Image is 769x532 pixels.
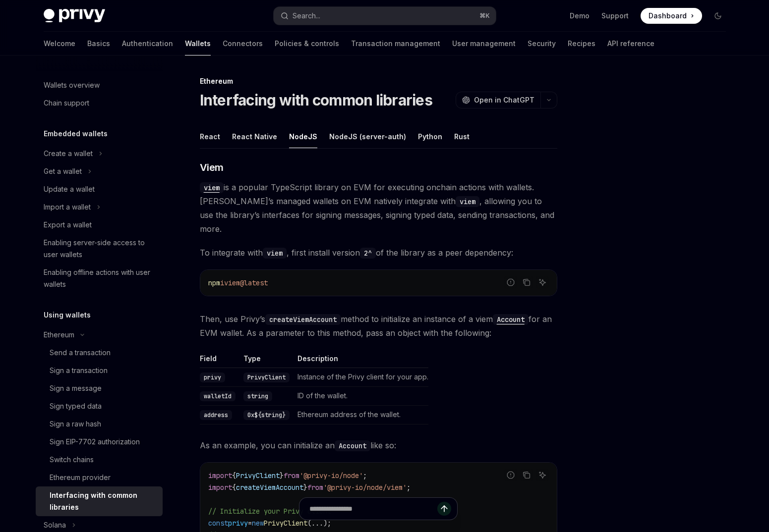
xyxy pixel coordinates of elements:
div: Chain support [44,97,89,109]
a: API reference [607,32,654,55]
span: { [232,471,236,480]
code: privy [200,372,225,382]
button: Ask AI [536,276,549,289]
div: Create a wallet [44,148,93,160]
div: Solana [44,519,66,531]
a: Enabling offline actions with user wallets [36,264,163,293]
code: Account [335,440,370,451]
a: Dashboard [641,8,702,24]
span: ; [363,471,367,480]
a: Switch chains [36,451,163,469]
code: 0x${string} [243,410,290,420]
a: Wallets [185,32,211,55]
button: Toggle Ethereum section [36,326,163,344]
code: createViemAccount [265,314,341,325]
span: from [307,483,323,492]
code: address [200,410,232,420]
input: Ask a question... [309,498,437,520]
div: Ethereum [200,76,557,86]
button: Open in ChatGPT [456,92,540,108]
div: Search... [293,10,320,22]
span: import [208,483,232,492]
a: Chain support [36,94,163,112]
a: Update a wallet [36,180,163,198]
code: PrivyClient [243,372,290,382]
a: Support [601,11,629,21]
div: React [200,125,220,148]
span: i [220,278,224,287]
div: NodeJS [289,125,317,148]
div: Ethereum [44,329,74,341]
span: ⌘ K [479,12,490,20]
span: { [232,483,236,492]
a: Export a wallet [36,216,163,234]
td: ID of the wallet. [294,387,428,406]
div: Interfacing with common libraries [50,489,157,513]
span: To integrate with , first install version of the library as a peer dependency: [200,246,557,260]
a: Basics [87,32,110,55]
button: Report incorrect code [504,469,517,481]
span: viem@latest [224,278,268,287]
button: Ask AI [536,469,549,481]
code: viem [456,196,479,207]
a: Transaction management [351,32,440,55]
a: Ethereum provider [36,469,163,486]
span: Open in ChatGPT [474,95,534,105]
button: Open search [274,7,496,25]
div: Sign EIP-7702 authorization [50,436,140,448]
div: Enabling server-side access to user wallets [44,237,157,261]
a: Sign a message [36,379,163,397]
th: Description [294,354,428,368]
h5: Using wallets [44,309,91,321]
span: npm [208,278,220,287]
code: string [243,391,272,401]
th: Type [239,354,294,368]
span: As an example, you can initialize an like so: [200,438,557,452]
div: Python [418,125,442,148]
div: Sign a raw hash [50,418,101,430]
a: Sign EIP-7702 authorization [36,433,163,451]
div: Rust [454,125,470,148]
span: } [303,483,307,492]
div: Send a transaction [50,347,111,359]
div: Wallets overview [44,79,100,91]
button: Toggle Create a wallet section [36,145,163,162]
td: Ethereum address of the wallet. [294,406,428,425]
code: walletId [200,391,236,401]
div: Sign typed data [50,400,102,412]
a: Enabling server-side access to user wallets [36,234,163,264]
div: NodeJS (server-auth) [329,125,406,148]
a: Wallets overview [36,76,163,94]
a: Sign a transaction [36,362,163,379]
a: Demo [570,11,590,21]
span: PrivyClient [236,471,280,480]
div: Get a wallet [44,165,82,177]
a: viem [200,182,224,192]
div: Ethereum provider [50,472,111,483]
a: Policies & controls [275,32,339,55]
a: User management [452,32,516,55]
button: Toggle dark mode [710,8,726,24]
img: dark logo [44,9,105,23]
code: viem [263,248,287,259]
a: Recipes [568,32,595,55]
div: Update a wallet [44,183,95,195]
code: 2^ [360,248,376,259]
span: is a popular TypeScript library on EVM for executing onchain actions with wallets. [PERSON_NAME]’... [200,180,557,236]
a: Security [528,32,556,55]
button: Copy the contents from the code block [520,469,533,481]
button: Report incorrect code [504,276,517,289]
a: Sign typed data [36,397,163,415]
span: '@privy-io/node' [299,471,363,480]
div: Import a wallet [44,201,91,213]
span: Then, use Privy’s method to initialize an instance of a viem for an EVM wallet. As a parameter to... [200,312,557,340]
span: Viem [200,160,224,174]
span: createViemAccount [236,483,303,492]
div: Export a wallet [44,219,92,231]
span: '@privy-io/node/viem' [323,483,407,492]
span: Dashboard [649,11,687,21]
a: Sign a raw hash [36,415,163,433]
button: Toggle Import a wallet section [36,198,163,216]
code: Account [493,314,529,325]
h5: Embedded wallets [44,128,108,140]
